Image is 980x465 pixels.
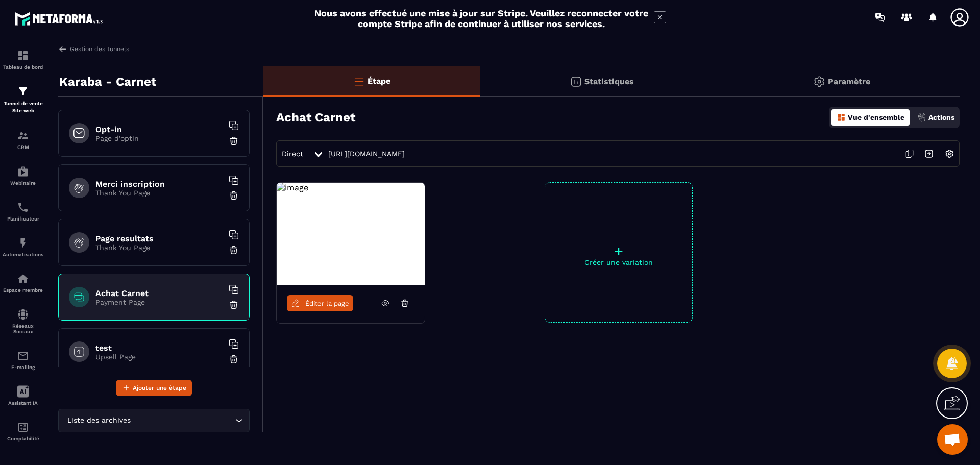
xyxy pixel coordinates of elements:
[328,150,405,158] a: [URL][DOMAIN_NAME]
[17,237,29,249] img: automations
[17,85,29,97] img: formation
[3,342,43,378] a: emailemailE-mailing
[17,273,29,285] img: automations
[95,298,223,306] p: Payment Page
[545,244,692,258] p: +
[928,113,954,121] p: Actions
[305,300,349,307] span: Éditer la page
[229,190,239,201] img: trash
[95,134,223,142] p: Page d'optin
[95,288,223,298] h6: Achat Carnet
[17,50,29,62] img: formation
[229,300,239,310] img: trash
[367,76,390,86] p: Étape
[3,287,43,293] p: Espace membre
[17,130,29,142] img: formation
[95,234,223,243] h6: Page resultats
[95,243,223,252] p: Thank You Page
[277,183,308,192] img: image
[229,136,239,146] img: trash
[3,158,43,193] a: automationsautomationsWebinaire
[3,42,43,78] a: formationformationTableau de bord
[17,308,29,321] img: social-network
[813,76,825,88] img: setting-gr.5f69749f.svg
[353,75,365,87] img: bars-o.4a397970.svg
[3,229,43,265] a: automationsautomationsAutomatisations
[3,180,43,186] p: Webinaire
[287,295,353,311] a: Éditer la page
[3,252,43,257] p: Automatisations
[848,113,904,121] p: Vue d'ensemble
[229,245,239,255] img: trash
[58,44,67,54] img: arrow
[65,415,133,426] span: Liste des archives
[3,122,43,158] a: formationformationCRM
[314,8,649,29] h2: Nous avons effectué une mise à jour sur Stripe. Veuillez reconnecter votre compte Stripe afin de ...
[3,378,43,413] a: Assistant IA
[58,44,129,54] a: Gestion des tunnels
[917,113,926,122] img: actions.d6e523a2.png
[282,150,303,158] span: Direct
[276,110,355,125] h3: Achat Carnet
[3,216,43,222] p: Planificateur
[3,193,43,229] a: schedulerschedulerPlanificateur
[3,364,43,370] p: E-mailing
[3,265,43,301] a: automationsautomationsEspace membre
[3,144,43,150] p: CRM
[584,77,634,86] p: Statistiques
[95,125,223,134] h6: Opt-in
[95,179,223,189] h6: Merci inscription
[58,409,250,432] div: Search for option
[116,380,192,396] button: Ajouter une étape
[3,301,43,342] a: social-networksocial-networkRéseaux Sociaux
[17,165,29,178] img: automations
[59,71,156,92] p: Karaba - Carnet
[919,144,939,163] img: arrow-next.bcc2205e.svg
[3,100,43,114] p: Tunnel de vente Site web
[940,144,959,163] img: setting-w.858f3a88.svg
[545,258,692,266] p: Créer une variation
[17,350,29,362] img: email
[3,78,43,122] a: formationformationTunnel de vente Site web
[3,413,43,449] a: accountantaccountantComptabilité
[17,201,29,213] img: scheduler
[133,383,186,393] span: Ajouter une étape
[937,424,968,455] div: Ouvrir le chat
[95,189,223,197] p: Thank You Page
[133,415,233,426] input: Search for option
[3,400,43,406] p: Assistant IA
[3,436,43,442] p: Comptabilité
[837,113,846,122] img: dashboard-orange.40269519.svg
[3,64,43,70] p: Tableau de bord
[570,76,582,88] img: stats.20deebd0.svg
[95,343,223,353] h6: test
[229,354,239,364] img: trash
[95,353,223,361] p: Upsell Page
[17,421,29,433] img: accountant
[14,9,106,28] img: logo
[3,323,43,334] p: Réseaux Sociaux
[828,77,870,86] p: Paramètre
